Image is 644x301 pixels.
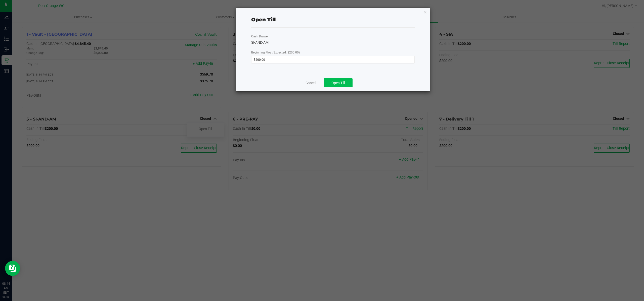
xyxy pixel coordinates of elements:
[273,51,300,54] span: (Expected: $200.00)
[5,261,20,276] iframe: Resource center
[324,78,353,87] button: Open Till
[251,40,415,45] div: SI-AND-AM
[251,16,276,23] div: Open Till
[331,81,345,85] span: Open Till
[306,80,316,86] a: Cancel
[251,34,269,39] label: Cash Drawer
[251,51,300,54] span: Beginning Float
